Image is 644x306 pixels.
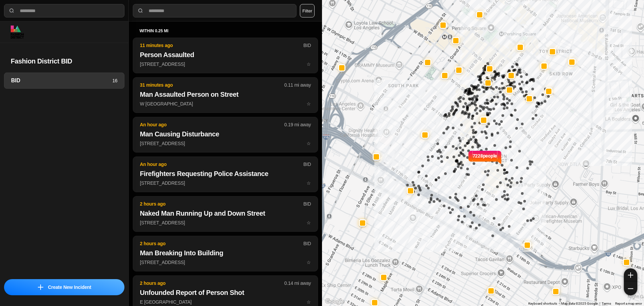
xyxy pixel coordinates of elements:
[140,61,311,68] p: [STREET_ADDRESS]
[4,73,124,89] a: BID16
[140,180,311,186] p: [STREET_ADDRESS]
[133,101,318,106] a: 31 minutes ago0.11 mi awayMan Assaulted Person on StreetW [GEOGRAPHIC_DATA]star
[38,285,43,290] img: icon
[133,157,318,192] button: An hour agoBIDFirefighters Requesting Police Assistance[STREET_ADDRESS]star
[307,141,311,146] span: star
[300,4,315,17] button: Filter
[140,299,311,305] p: E [GEOGRAPHIC_DATA]
[324,297,346,306] a: Open this area in Google Maps (opens a new window)
[133,140,318,146] a: An hour ago0.19 mi awayMan Causing Disturbance[STREET_ADDRESS]star
[140,219,311,226] p: [STREET_ADDRESS]
[624,282,637,295] button: zoom-out
[303,201,311,207] p: BID
[468,150,473,165] img: notch
[140,129,311,139] h2: Man Causing Disturbance
[615,302,642,305] a: Report a map error
[602,302,611,305] a: Terms (opens in new tab)
[284,121,311,128] p: 0.19 mi away
[140,121,284,128] p: An hour ago
[48,284,91,291] p: Create New Incident
[133,220,318,225] a: 2 hours agoBIDNaked Man Running Up and Down Street[STREET_ADDRESS]star
[140,28,311,34] h5: within 0.25 mi
[140,140,311,147] p: [STREET_ADDRESS]
[140,288,311,297] h2: Unfounded Report of Person Shot
[133,236,318,271] button: 2 hours agoBIDMan Breaking Into Building[STREET_ADDRESS]star
[133,259,318,265] a: 2 hours agoBIDMan Breaking Into Building[STREET_ADDRESS]star
[497,150,502,165] img: notch
[140,240,303,247] p: 2 hours ago
[133,77,318,113] button: 31 minutes ago0.11 mi awayMan Assaulted Person on StreetW [GEOGRAPHIC_DATA]star
[624,268,637,282] button: zoom-in
[133,180,318,186] a: An hour agoBIDFirefighters Requesting Police Assistance[STREET_ADDRESS]star
[11,56,118,66] h2: Fashion District BID
[140,82,284,88] p: 31 minutes ago
[307,260,311,265] span: star
[140,248,311,258] h2: Man Breaking Into Building
[307,101,311,106] span: star
[140,90,311,99] h2: Man Assaulted Person on Street
[303,240,311,247] p: BID
[303,161,311,168] p: BID
[140,209,311,218] h2: Naked Man Running Up and Down Street
[284,82,311,88] p: 0.11 mi away
[307,61,311,67] span: star
[307,180,311,186] span: star
[307,299,311,305] span: star
[284,280,311,287] p: 0.14 mi away
[133,61,318,67] a: 11 minutes agoBIDPerson Assaulted[STREET_ADDRESS]star
[133,117,318,152] button: An hour ago0.19 mi awayMan Causing Disturbance[STREET_ADDRESS]star
[140,50,311,59] h2: Person Assaulted
[140,169,311,178] h2: Firefighters Requesting Police Assistance
[112,77,117,84] p: 16
[8,7,15,14] img: search
[140,280,284,287] p: 2 hours ago
[140,259,311,266] p: [STREET_ADDRESS]
[11,26,24,39] img: logo
[473,152,497,167] p: 7228 people
[628,272,633,278] img: zoom-in
[561,302,598,305] span: Map data ©2025 Google
[137,7,144,14] img: search
[133,38,318,73] button: 11 minutes agoBIDPerson Assaulted[STREET_ADDRESS]star
[528,301,557,306] button: Keyboard shortcuts
[140,42,303,49] p: 11 minutes ago
[307,220,311,225] span: star
[140,161,303,168] p: An hour ago
[133,196,318,232] button: 2 hours agoBIDNaked Man Running Up and Down Street[STREET_ADDRESS]star
[303,42,311,49] p: BID
[324,297,346,306] img: Google
[140,201,303,207] p: 2 hours ago
[11,77,112,85] h3: BID
[628,286,633,291] img: zoom-out
[4,279,124,295] button: iconCreate New Incident
[133,299,318,305] a: 2 hours ago0.14 mi awayUnfounded Report of Person ShotE [GEOGRAPHIC_DATA]star
[140,100,311,107] p: W [GEOGRAPHIC_DATA]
